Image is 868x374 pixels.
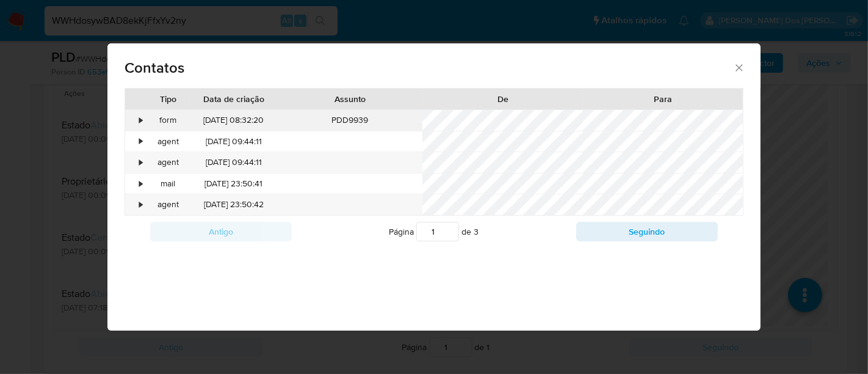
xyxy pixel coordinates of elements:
div: agent [146,131,190,152]
button: Antigo [150,222,292,241]
button: Seguindo [576,222,718,241]
div: Data de criação [198,93,269,105]
div: • [140,199,143,211]
div: Para [591,93,734,105]
div: mail [146,174,190,194]
div: [DATE] 08:32:20 [190,110,277,131]
div: [DATE] 23:50:41 [190,174,277,194]
span: 3 [474,226,479,238]
div: [DATE] 09:44:11 [190,131,277,152]
div: De [432,93,574,105]
div: • [140,156,143,169]
button: close [733,62,744,73]
div: • [140,178,143,190]
div: agent [146,152,190,173]
div: Tipo [155,93,182,105]
div: [DATE] 09:44:11 [190,152,277,173]
div: [DATE] 23:50:42 [190,194,277,215]
div: • [140,114,143,127]
span: Contatos [125,61,733,75]
div: Assunto [286,93,414,105]
div: form [146,110,190,131]
div: PDD9939 [277,110,422,131]
span: Página de [389,222,479,241]
div: agent [146,194,190,215]
div: • [140,136,143,148]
